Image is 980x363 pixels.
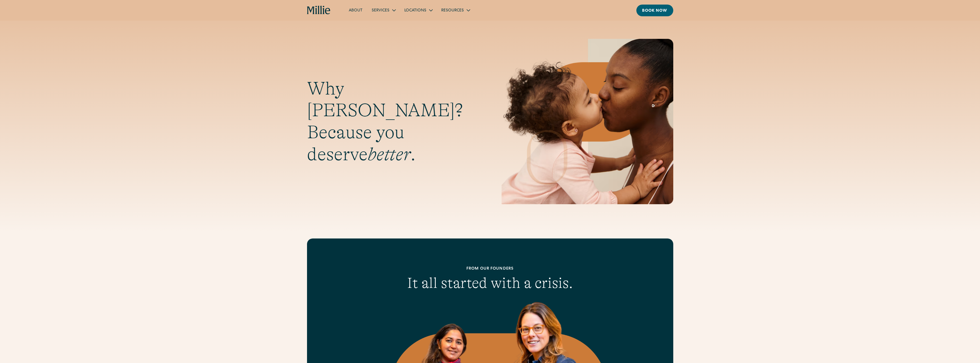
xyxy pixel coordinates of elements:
[344,274,637,292] h2: It all started with a crisis.
[441,8,464,14] div: Resources
[307,6,331,15] a: home
[502,39,673,204] img: Mother and baby sharing a kiss, highlighting the emotional bond and nurturing care at the heart o...
[642,8,668,14] div: Book now
[367,5,400,15] div: Services
[368,144,411,165] em: better
[344,266,637,272] div: From our founders
[372,8,389,14] div: Services
[636,5,673,16] a: Book now
[437,5,474,15] div: Resources
[404,8,426,14] div: Locations
[400,5,437,15] div: Locations
[307,78,479,165] h1: Why [PERSON_NAME]? Because you deserve .
[344,5,367,15] a: About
